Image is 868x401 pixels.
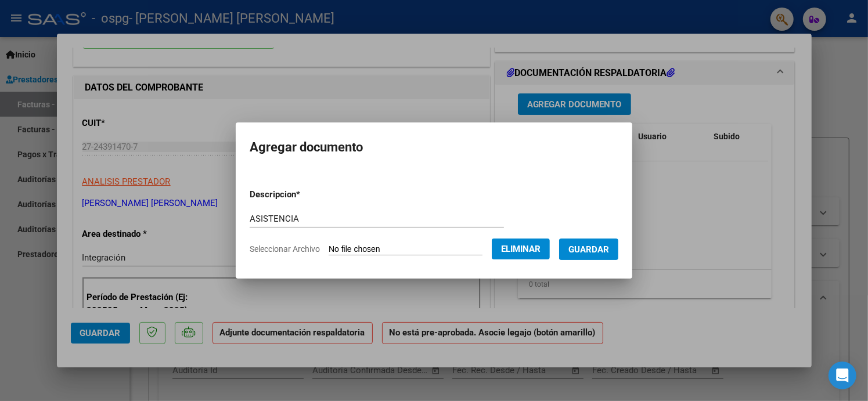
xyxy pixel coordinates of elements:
p: Descripcion [250,188,361,201]
h2: Agregar documento [250,136,618,158]
span: Eliminar [501,244,541,254]
span: Seleccionar Archivo [250,244,320,254]
span: Guardar [568,244,609,255]
button: Eliminar [492,239,550,259]
button: Guardar [559,239,618,260]
div: Open Intercom Messenger [829,362,856,389]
